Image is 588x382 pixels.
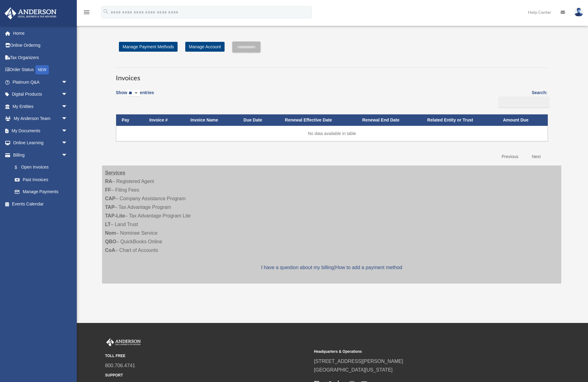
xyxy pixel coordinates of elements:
[116,126,548,141] td: No data available in table
[105,205,115,210] strong: TAP
[4,137,77,149] a: Online Learningarrow_drop_down
[102,165,561,284] div: – Registered Agent – Filing Fees – Company Assistance Program – Tax Advantage Program – Tax Advan...
[116,114,144,126] th: Pay: activate to sort column descending
[4,125,77,137] a: My Documentsarrow_drop_down
[127,90,140,97] select: Showentries
[357,114,422,126] th: Renewal End Date: activate to sort column ascending
[105,196,116,201] strong: CAP
[105,353,310,359] small: TOLL FREE
[105,263,558,272] p: |
[9,161,71,174] a: $Open Invoices
[35,65,49,74] div: NEW
[61,113,74,125] span: arrow_drop_down
[3,7,58,19] img: Anderson Advisors Platinum Portal
[335,265,402,270] a: How to add a payment method
[4,88,77,101] a: Digital Productsarrow_drop_down
[105,222,111,227] strong: LT
[18,164,21,171] span: $
[105,248,115,253] strong: CoA
[497,114,548,126] th: Amount Due: activate to sort column ascending
[105,230,116,236] strong: Nom
[238,114,280,126] th: Due Date: activate to sort column ascending
[314,348,519,355] small: Headquarters & Operations
[4,149,74,161] a: Billingarrow_drop_down
[61,100,74,113] span: arrow_drop_down
[4,27,77,39] a: Home
[185,114,238,126] th: Invoice Name: activate to sort column ascending
[185,42,225,52] a: Manage Account
[105,170,125,175] strong: Services
[4,76,77,88] a: Platinum Q&Aarrow_drop_down
[105,338,142,346] img: Anderson Advisors Platinum Portal
[4,39,77,52] a: Online Ordering
[4,198,77,210] a: Events Calendar
[83,9,90,16] i: menu
[61,125,74,137] span: arrow_drop_down
[105,179,112,184] strong: RA
[4,51,77,64] a: Tax Organizers
[422,114,498,126] th: Related Entity or Trust: activate to sort column ascending
[103,8,109,15] i: search
[314,359,403,364] a: [STREET_ADDRESS][PERSON_NAME]
[496,89,547,108] label: Search:
[144,114,185,126] th: Invoice #: activate to sort column ascending
[574,8,583,17] img: User Pic
[61,137,74,149] span: arrow_drop_down
[119,42,178,52] a: Manage Payment Methods
[527,150,545,163] a: Next
[9,186,74,198] a: Manage Payments
[105,372,310,379] small: SUPPORT
[261,265,334,270] a: I have a question about my billing
[105,187,111,193] strong: FF
[116,67,547,83] h3: Invoices
[4,64,77,76] a: Order StatusNEW
[4,100,77,113] a: My Entitiesarrow_drop_down
[4,113,77,125] a: My Anderson Teamarrow_drop_down
[105,239,116,244] strong: QBO
[61,88,74,101] span: arrow_drop_down
[105,213,125,218] strong: TAP-Lite
[105,363,135,368] a: 800.706.4741
[314,367,393,372] a: [GEOGRAPHIC_DATA][US_STATE]
[83,11,90,16] a: menu
[279,114,357,126] th: Renewal Effective Date: activate to sort column ascending
[498,97,550,108] input: Search:
[61,149,74,161] span: arrow_drop_down
[9,173,74,186] a: Past Invoices
[497,150,523,163] a: Previous
[116,89,154,103] label: Show entries
[61,76,74,89] span: arrow_drop_down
